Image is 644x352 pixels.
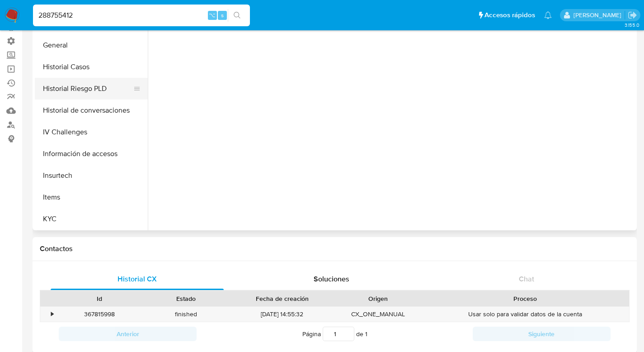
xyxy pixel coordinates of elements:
h1: Contactos [40,244,630,253]
button: General [35,34,148,56]
span: Soluciones [314,274,349,284]
div: 367815998 [56,307,143,322]
span: ⌥ [209,11,216,19]
span: Página de [302,327,367,341]
div: Proceso [428,294,623,303]
div: [DATE] 14:55:32 [230,307,335,322]
button: Insurtech [35,165,148,186]
div: Id [62,294,136,303]
span: s [221,11,224,19]
div: Usar solo para validar datos de la cuenta [421,307,629,322]
div: finished [143,307,230,322]
a: Notificaciones [544,11,552,19]
div: Fecha de creación [236,294,329,303]
p: julian.dari@mercadolibre.com [573,11,625,19]
span: Historial CX [118,274,157,284]
span: Chat [519,274,534,284]
button: Historial de conversaciones [35,100,148,121]
button: search-icon [228,9,246,22]
button: Siguiente [473,327,611,341]
button: Items [35,186,148,208]
button: Historial Riesgo PLD [35,78,141,100]
button: Anterior [59,327,197,341]
button: KYC [35,208,148,230]
button: IV Challenges [35,121,148,143]
button: Historial Casos [35,56,148,78]
div: CX_ONE_MANUAL [335,307,422,322]
div: Estado [149,294,223,303]
span: 3.155.0 [625,21,639,29]
button: Información de accesos [35,143,148,165]
span: 1 [365,329,367,338]
input: Buscar usuario o caso... [33,10,250,21]
a: Salir [628,10,637,20]
div: • [51,310,53,319]
span: Accesos rápidos [484,10,535,20]
div: Origen [341,294,415,303]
